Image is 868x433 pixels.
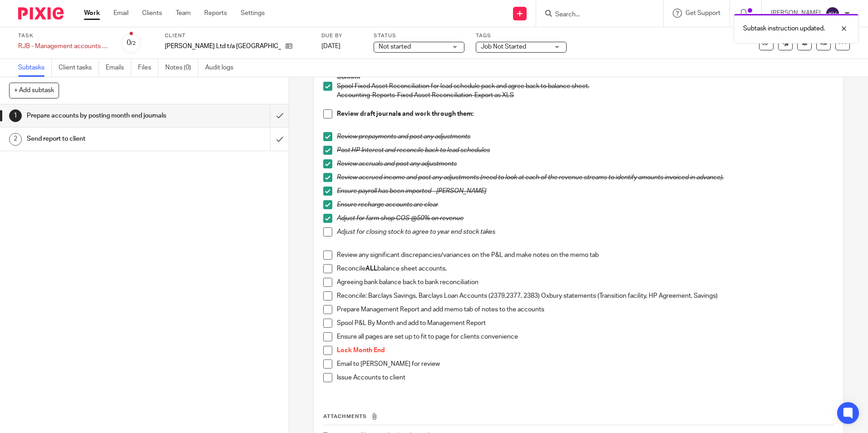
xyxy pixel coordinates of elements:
[18,7,64,20] img: Pixie
[337,215,464,221] em: Adjust for farm shop COS @50% on revenue
[337,188,486,194] em: Ensure payroll has been imported - [PERSON_NAME]
[18,32,109,39] label: Task
[337,147,490,153] em: Post HP Interest and reconcile back to lead schedules
[9,133,22,146] div: 2
[176,9,191,18] a: Team
[337,91,833,100] p: Accounting-Reports-Fixed Asset Reconciliation-Export as XLS
[825,6,840,21] img: svg%3E
[9,83,59,98] button: + Add subtask
[337,278,833,287] p: Agreeing bank balance back to bank reconciliation
[337,174,724,181] em: Review accrued income and post any adjustments (need to look at each of the revenue streams to id...
[84,9,100,18] a: Work
[337,291,833,300] p: Reconcile: Barclays Savings, Barclays Loan Accounts (2379,2377, 2383) Oxbury statements (Transiti...
[337,161,457,167] em: Review accruals and post any adjustments
[337,332,833,341] p: Ensure all pages are set up to fit to page for clients convenience
[337,82,833,91] p: Spool Fixed Asset Reconciliation for lead schedule pack and agree back to balance sheet.
[113,9,128,18] a: Email
[131,41,136,46] small: /2
[27,132,183,146] h1: Send report to client
[337,373,833,382] p: Issue Accounts to client
[337,359,833,369] p: Email to [PERSON_NAME] for review
[18,59,52,77] a: Subtasks
[9,109,22,122] div: 1
[379,44,411,50] span: Not started
[337,305,833,314] p: Prepare Management Report and add memo tab of notes to the accounts
[138,59,158,77] a: Files
[337,319,833,328] p: Spool P&L By Month and add to Management Report
[205,59,240,77] a: Audit logs
[165,42,281,51] p: [PERSON_NAME] Ltd t/a [GEOGRAPHIC_DATA]
[165,59,198,77] a: Notes (0)
[337,347,385,354] span: Lock Month End
[323,414,367,419] span: Attachments
[337,202,438,208] em: Ensure recharge accounts are clear
[743,24,825,33] p: Subtask instruction updated.
[106,59,131,77] a: Emails
[337,133,470,140] em: Review prepayments and post any adjustments
[481,44,526,50] span: Job Not Started
[165,32,310,39] label: Client
[337,251,833,260] p: Review any significant discrepancies/variances on the P&L and make notes on the memo tab
[337,229,495,235] em: Adjust for closing stock to agree to year end stock takes
[127,38,136,48] div: 0
[337,73,833,82] p: Confirm
[59,59,99,77] a: Client tasks
[337,264,833,273] p: Reconcile balance sheet accounts,
[27,109,183,123] h1: Prepare accounts by posting month end journals
[374,32,464,39] label: Status
[204,9,227,18] a: Reports
[321,32,362,39] label: Due by
[365,266,377,272] strong: ALL
[337,111,473,117] strong: Review draft journals and work through them:
[241,9,265,18] a: Settings
[142,9,162,18] a: Clients
[18,42,109,51] div: RJB - Management accounts - Monthly (20th)
[321,43,340,49] span: [DATE]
